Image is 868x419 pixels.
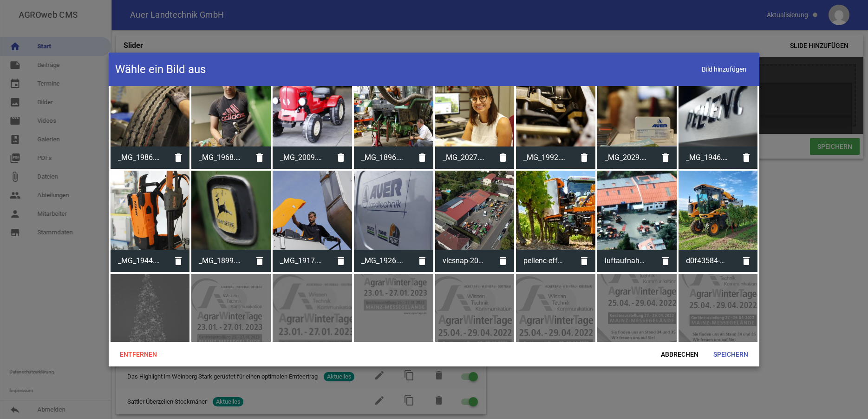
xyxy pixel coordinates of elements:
i: delete [654,146,677,169]
i: delete [330,146,352,169]
h4: Wähle ein Bild aus [115,62,206,77]
span: Abbrechen [653,346,706,363]
span: vlcsnap-2021-09-15-12h24m29s457.png [435,249,492,273]
span: _MG_1992.JPG [516,146,573,170]
span: _MG_2027.JPG [435,146,492,170]
span: Bild hinzufügen [695,60,753,79]
i: delete [248,146,271,169]
span: _MG_1896.JPG [354,146,411,170]
i: delete [492,250,514,272]
i: delete [411,250,433,272]
i: delete [654,250,677,272]
span: _MG_2029.JPG [597,146,654,170]
span: _MG_1917.JPG [273,249,330,273]
i: delete [411,146,433,169]
span: pellenc-effeuilleuse-suivi-automatique-du-matelas-vegetal.jpg [516,249,573,273]
span: _MG_1986.JPG [111,146,168,170]
span: _MG_2009.JPG [273,146,330,170]
span: _MG_1944.JPG [111,249,168,273]
i: delete [735,146,757,169]
i: delete [573,250,595,272]
i: delete [167,250,189,272]
span: _MG_1968.JPG [191,146,248,170]
i: delete [492,146,514,169]
i: delete [573,146,595,169]
span: _MG_1926.JPG [354,249,411,273]
span: _MG_1899.JPG [191,249,248,273]
span: Entfernen [112,346,164,363]
i: delete [248,250,271,272]
i: delete [167,146,189,169]
span: luftaufnahme-auer-landtechnik.jpg [597,249,654,273]
span: _MG_1946.JPG [679,146,736,170]
span: d0f43584-af50-49e8-8d33-851478e9ddc8.JPG [679,249,736,273]
i: delete [330,250,352,272]
span: Speichern [706,346,756,363]
i: delete [735,250,757,272]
